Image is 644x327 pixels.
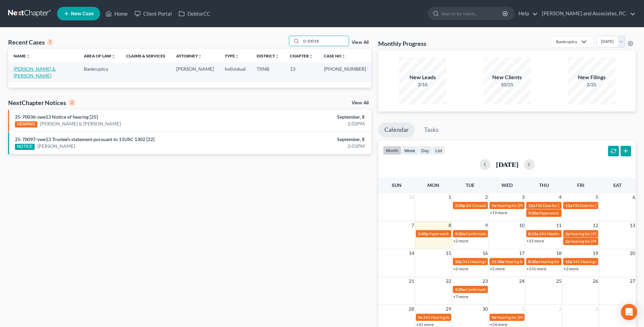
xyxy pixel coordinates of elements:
div: September, 8 [253,136,365,143]
span: 19 [592,249,599,257]
div: New Filings [568,73,615,81]
div: NOTICE [15,144,35,150]
div: New Leads [399,73,446,81]
span: 22 [445,277,452,285]
a: [PERSON_NAME] and Associates, P.C. [538,7,636,20]
a: +2 more [490,266,505,271]
td: Bankruptcy [78,63,121,82]
span: 7 [411,221,415,229]
span: Paperwork appt for [PERSON_NAME] [539,210,606,216]
a: Case Nounfold_more [324,53,346,58]
span: 10a [455,259,462,264]
div: New Clients [483,73,531,81]
span: 9a [492,203,496,208]
span: Mon [427,182,439,188]
span: 9 [484,221,489,229]
span: 12a [528,203,535,208]
div: 2:01PM [253,143,365,150]
i: unfold_more [342,54,346,58]
a: +2 more [453,238,468,243]
button: day [418,146,432,155]
span: 5 [595,193,599,201]
div: 2:02PM [253,120,365,127]
span: 12a [565,203,572,208]
input: Search by name... [301,36,349,46]
span: 9:30a [528,210,538,216]
td: [PHONE_NUMBER] [318,63,371,82]
span: 15 [445,249,452,257]
span: 17 [518,249,525,257]
a: Attorneyunfold_more [176,53,202,58]
span: 28 [408,305,415,313]
span: Fri [577,182,584,188]
a: Tasks [418,122,445,137]
span: 11:30a [492,259,504,264]
th: Claims & Services [121,49,171,63]
a: 25-70036-swe13 Notice of hearing [25] [15,114,98,120]
span: Confirmation hearing for [PERSON_NAME] & [PERSON_NAME] [466,231,579,236]
span: 10 [518,221,525,229]
span: 27 [629,277,636,285]
a: Typeunfold_more [225,53,239,58]
a: Districtunfold_more [257,53,279,58]
span: 8 [448,221,452,229]
a: +7 more [453,294,468,299]
input: Search by name... [441,7,503,20]
span: 9:30a [455,231,465,236]
span: Confirmation hearing for [PERSON_NAME] & [PERSON_NAME] [466,287,579,292]
span: Hearing for [PERSON_NAME] [505,259,558,264]
span: 25 [555,277,562,285]
span: 2 [484,193,489,201]
span: 341 Hearing for Enviro-Tech Complete Systems & Services, LLC [462,259,573,264]
span: 18 [555,249,562,257]
span: 6 [632,193,636,201]
a: View All [352,40,369,45]
span: File Date for [PERSON_NAME] & [PERSON_NAME] [536,203,626,208]
a: +24 more [490,322,507,327]
span: 3:45p [418,231,428,236]
span: File Date for [PERSON_NAME] [573,203,627,208]
span: 9a [492,315,496,320]
div: 10/25 [483,81,531,88]
div: HEARING [15,121,37,127]
span: 29 [445,305,452,313]
a: Nameunfold_more [14,53,30,58]
button: month [383,146,401,155]
h3: Monthly Progress [378,39,426,48]
span: 8:30a [528,259,538,264]
i: unfold_more [111,54,115,58]
button: list [432,146,445,155]
span: Hearing for [PERSON_NAME] [497,315,550,320]
span: 3 [521,193,525,201]
div: 3/10 [399,81,446,88]
span: Hearing for [PERSON_NAME] [539,259,592,264]
span: Tue [466,182,475,188]
span: Sun [392,182,402,188]
a: Client Portal [131,7,175,20]
span: 2p [565,231,570,236]
div: 2 [69,100,75,106]
span: 8:15a [528,231,538,236]
span: 30 [482,305,489,313]
a: View All [352,101,369,105]
span: 341 Meeting for [PERSON_NAME] & [PERSON_NAME] [539,231,636,236]
div: 1 [48,39,53,45]
span: Hearing for [PERSON_NAME] [497,203,550,208]
div: Recent Cases [8,38,53,46]
td: Individual [219,63,251,82]
span: 14 [408,249,415,257]
i: unfold_more [235,54,239,58]
a: +19 more [490,210,507,215]
span: 12 [592,221,599,229]
a: DebtorCC [175,7,214,20]
h2: [DATE] [496,161,518,168]
a: Calendar [378,122,415,137]
a: +131 more [527,266,546,271]
span: 21 [408,277,415,285]
i: unfold_more [275,54,279,58]
span: 24 [518,277,525,285]
span: 1 [521,305,525,313]
span: Paperwork appt for [MEDICAL_DATA][PERSON_NAME] & [PERSON_NAME] [429,231,565,236]
div: 2/25 [568,81,615,88]
a: +2 more [564,266,578,271]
